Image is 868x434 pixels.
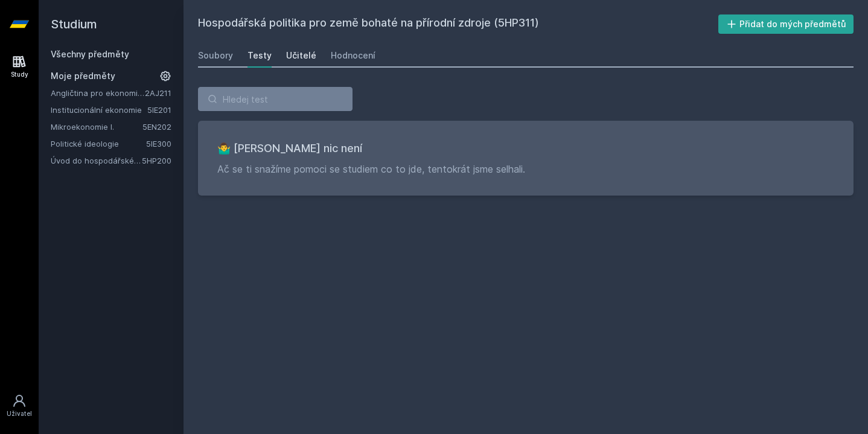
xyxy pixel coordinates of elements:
a: Všechny předměty [51,49,129,59]
span: Moje předměty [51,70,115,82]
div: Testy [247,49,272,62]
h2: Hospodářská politika pro země bohaté na přírodní zdroje (5HP311) [198,14,718,34]
a: 5EN202 [142,122,171,132]
div: Učitelé [286,49,316,62]
p: Ač se ti snažíme pomoci se studiem co to jde, tentokrát jsme selhali. [217,162,834,176]
a: Úvod do hospodářské a sociální politiky [51,155,142,167]
a: 5IE300 [146,139,171,148]
a: Uživatel [2,388,36,424]
div: Hodnocení [331,49,375,62]
a: 5HP200 [142,156,171,165]
a: Testy [247,43,272,68]
div: Uživatel [7,409,32,418]
a: 2AJ211 [145,88,171,98]
button: Přidat do mých předmětů [718,14,854,34]
a: Politické ideologie [51,138,146,150]
a: Angličtina pro ekonomická studia 1 (B2/C1) [51,87,145,99]
a: Učitelé [286,43,316,68]
a: Institucionální ekonomie [51,104,147,116]
input: Hledej test [198,87,353,111]
a: 5IE201 [147,105,171,115]
h3: 🤷‍♂️ [PERSON_NAME] nic není [217,140,834,157]
a: Study [2,48,36,85]
a: Hodnocení [331,43,375,68]
div: Soubory [198,49,233,62]
div: Study [11,70,28,79]
a: Mikroekonomie I. [51,121,142,133]
a: Soubory [198,43,233,68]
